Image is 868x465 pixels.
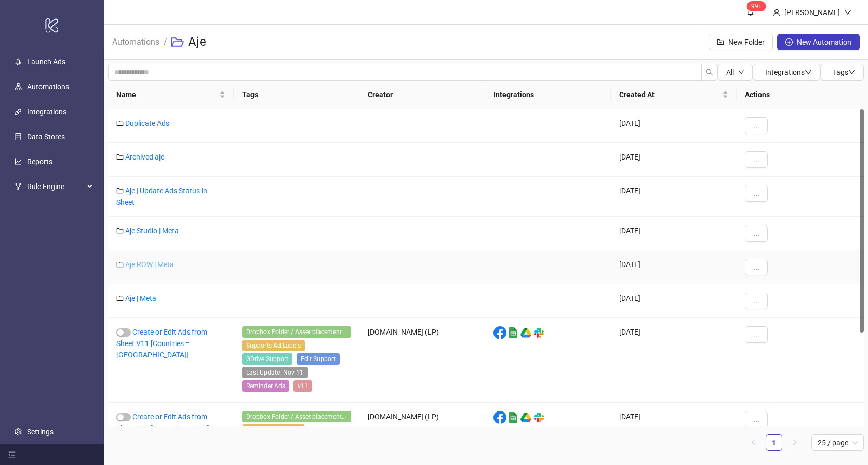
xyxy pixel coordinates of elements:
span: Created At [619,89,720,100]
div: [DATE] [611,318,737,403]
span: Name [116,89,217,100]
span: ... [753,415,759,423]
th: Created At [611,81,737,109]
a: 1 [766,435,782,450]
span: down [738,69,744,75]
a: Duplicate Ads [125,119,169,127]
button: Integrationsdown [753,64,820,81]
span: folder-open [171,36,184,48]
span: fork [15,183,22,190]
button: left [745,434,762,451]
span: Supports Ad Labels [242,424,305,436]
span: Edit Support [297,353,340,365]
button: ... [745,293,768,309]
span: ... [753,297,759,305]
span: All [726,68,734,76]
button: Tagsdown [820,64,864,81]
span: New Automation [797,38,851,46]
span: down [805,69,812,76]
button: ... [745,151,768,168]
button: Alldown [718,64,753,81]
span: down [844,9,851,16]
a: Create or Edit Ads from Sheet V11 [Countries = [GEOGRAPHIC_DATA]] [116,328,207,359]
span: Integrations [765,68,812,76]
span: plus-circle [785,38,793,46]
span: ... [753,263,759,271]
span: Tags [833,68,856,76]
span: search [706,69,713,76]
div: [DATE] [611,217,737,250]
li: Next Page [786,434,803,451]
span: ... [753,229,759,237]
span: right [792,439,798,445]
span: folder-add [717,38,724,46]
li: 1 [766,434,782,451]
h3: Aje [188,34,206,50]
li: Previous Page [745,434,762,451]
span: ... [753,122,759,130]
a: Data Stores [27,132,65,141]
th: Tags [234,81,359,109]
a: Launch Ads [27,58,65,66]
div: [PERSON_NAME] [780,7,844,18]
span: Reminder Ads [242,380,289,392]
span: menu-fold [8,451,16,458]
th: Actions [737,81,864,109]
button: New Folder [709,34,773,50]
th: Creator [359,81,485,109]
span: bell [747,8,754,16]
span: 25 / page [818,435,858,450]
a: Archived aje [125,153,164,161]
div: [DATE] [611,109,737,143]
span: folder [116,187,124,194]
div: Page Size [811,434,864,451]
a: Automations [110,35,162,47]
a: Automations [27,83,69,91]
a: Aje ROW | Meta [125,260,174,269]
th: Name [108,81,234,109]
span: Dropbox Folder / Asset placement detection [242,411,351,422]
span: folder [116,153,124,161]
span: user [773,9,780,16]
a: Aje | Meta [125,294,156,302]
a: Create or Edit Ads from Sheet V11 [Countries = ROW] [116,413,209,432]
th: Integrations [485,81,611,109]
span: ... [753,330,759,339]
div: [DOMAIN_NAME] (LP) [359,318,485,403]
a: Aje | Update Ads Status in Sheet [116,187,207,206]
div: [DATE] [611,177,737,217]
a: Reports [27,157,52,166]
button: New Automation [777,34,860,50]
div: [DATE] [611,143,737,177]
span: Dropbox Folder / Asset placement detection [242,326,351,338]
span: folder [116,119,124,127]
span: GDrive Support [242,353,292,365]
button: ... [745,117,768,134]
button: ... [745,259,768,275]
sup: 1645 [747,1,766,11]
div: [DATE] [611,284,737,318]
span: ... [753,155,759,164]
span: folder [116,261,124,268]
button: ... [745,326,768,343]
span: folder [116,295,124,302]
span: down [848,69,856,76]
a: Aje Studio | Meta [125,227,179,235]
button: ... [745,411,768,428]
span: left [750,439,756,445]
a: Integrations [27,108,66,116]
span: folder [116,227,124,234]
button: right [786,434,803,451]
button: ... [745,185,768,202]
span: Last Update: Nov-11 [242,367,308,378]
li: / [164,25,167,59]
button: ... [745,225,768,242]
div: [DATE] [611,250,737,284]
span: Rule Engine [27,176,84,197]
span: v11 [293,380,312,392]
a: Settings [27,428,54,436]
span: Supports Ad Labels [242,340,305,351]
span: New Folder [728,38,765,46]
span: ... [753,189,759,197]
